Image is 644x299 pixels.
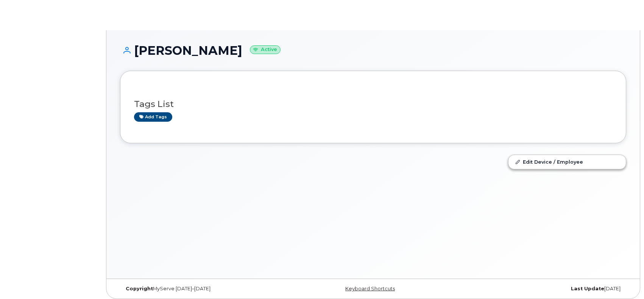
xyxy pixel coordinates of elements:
h3: Tags List [134,99,612,109]
a: Add tags [134,112,172,122]
strong: Last Update [571,286,604,291]
div: [DATE] [457,286,626,292]
div: MyServe [DATE]–[DATE] [120,286,289,292]
h1: [PERSON_NAME] [120,44,626,57]
small: Active [250,45,281,54]
strong: Copyright [126,286,153,291]
a: Keyboard Shortcuts [345,286,395,291]
a: Edit Device / Employee [508,155,626,169]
